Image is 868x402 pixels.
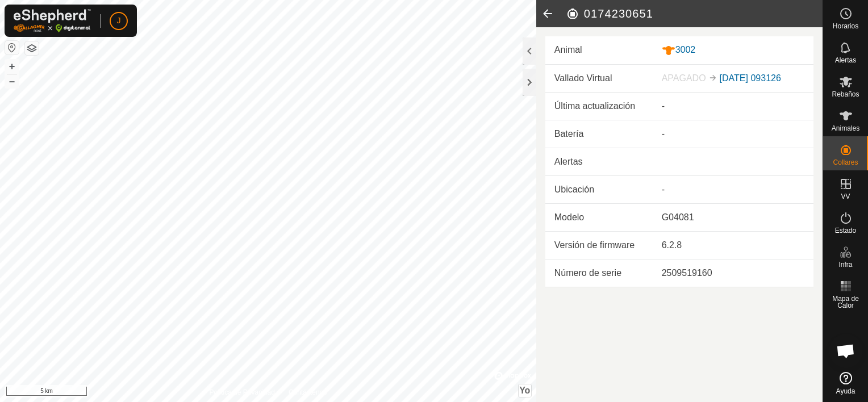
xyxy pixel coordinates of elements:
span: Animales [832,125,859,132]
a: [DATE] 093126 [720,73,781,83]
div: 2509519160 [662,266,804,280]
td: Última actualización [545,93,653,120]
td: Modelo [545,203,653,231]
a: Contáctenos [289,387,327,397]
td: Vallado Virtual [545,65,653,93]
img: hasta [708,73,717,82]
a: Política de Privacidad [209,387,274,397]
div: - [662,127,804,141]
td: Número de serie [545,259,653,287]
span: Alertas [835,57,856,64]
font: 3002 [675,45,696,55]
span: VV [841,193,850,200]
span: Ayuda [836,388,856,395]
a: Ayuda [823,367,868,399]
div: - [662,99,804,113]
span: Estado [835,227,856,234]
button: Capas del Mapa [25,41,39,55]
button: Yo [519,384,531,397]
button: Restablecer Mapa [5,41,19,55]
td: Animal [545,36,653,64]
button: – [5,74,19,88]
button: + [5,60,19,73]
span: Yo [519,386,530,395]
div: - [662,183,804,196]
td: Versión de firmware [545,231,653,259]
td: Alertas [545,148,653,175]
div: G04081 [662,211,804,224]
td: Ubicación [545,175,653,203]
span: Horarios [833,23,858,30]
span: Collares [833,159,858,166]
td: Batería [545,120,653,148]
div: 6.2.8 [662,238,804,252]
div: Chat abierto [829,334,863,368]
span: Infra [838,261,852,268]
span: APAGADO [662,73,706,83]
span: Mapa de Calor [826,295,865,309]
span: Rebaños [832,91,859,98]
img: Logo Gallagher [14,9,91,32]
h2: 0174230651 [566,7,823,20]
span: J [117,15,121,27]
